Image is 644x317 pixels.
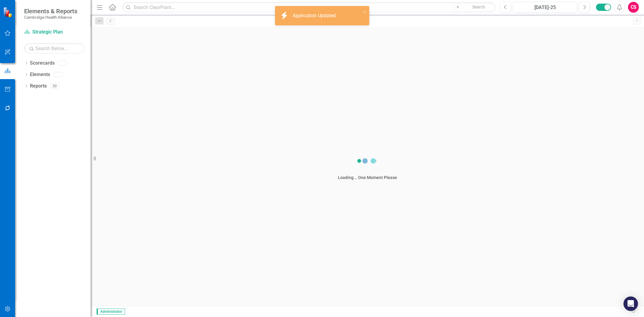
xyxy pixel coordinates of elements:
[24,15,77,20] small: Cambridge Health Alliance
[472,5,485,9] span: Search
[24,8,77,15] span: Elements & Reports
[24,29,85,36] a: Strategic Plan
[464,3,494,11] button: Search
[338,175,397,181] div: Loading... One Moment Please
[293,12,337,19] div: Application Updated
[24,43,85,54] input: Search Below...
[30,83,47,90] a: Reports
[515,4,575,11] div: [DATE]-25
[97,309,125,315] span: Administrator
[122,2,495,13] input: Search ClearPoint...
[513,2,577,13] button: [DATE]-25
[30,71,50,78] a: Elements
[363,8,367,15] button: close
[628,2,639,13] button: CS
[30,60,55,67] a: Scorecards
[623,296,638,311] div: Open Intercom Messenger
[50,83,59,88] div: 30
[3,7,14,17] img: ClearPoint Strategy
